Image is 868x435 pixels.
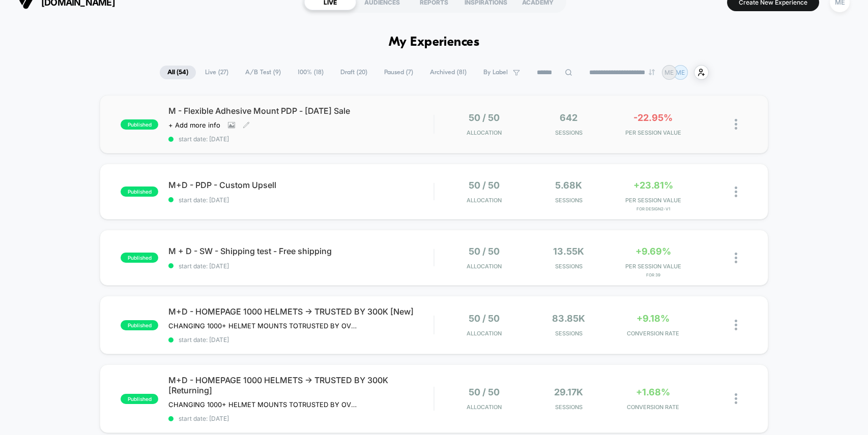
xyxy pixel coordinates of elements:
[614,197,693,204] span: PER SESSION VALUE
[554,387,583,397] span: 29.17k
[633,112,673,123] span: -22.95%
[614,129,693,136] span: PER SESSION VALUE
[469,246,500,257] span: 50 / 50
[168,415,433,422] span: start date: [DATE]
[529,263,609,270] span: Sessions
[467,197,502,204] span: Allocation
[168,336,433,344] span: start date: [DATE]
[333,66,375,79] span: Draft ( 20 )
[168,322,357,330] span: CHANGING 1000+ HELMET MOUNTS TOTRUSTED BY OVER 300,000 RIDERS ON HOMEPAGE DESKTOP AND MOBILE
[735,253,737,263] img: close
[160,66,196,79] span: All ( 54 )
[121,394,158,404] span: published
[290,66,331,79] span: 100% ( 18 )
[555,180,582,191] span: 5.68k
[469,313,500,324] span: 50 / 50
[469,112,500,123] span: 50 / 50
[467,263,502,270] span: Allocation
[469,180,500,191] span: 50 / 50
[676,69,685,76] p: ME
[168,400,357,409] span: CHANGING 1000+ HELMET MOUNTS TOTRUSTED BY OVER 300,000 RIDERS ON HOMEPAGE DESKTOP AND MOBILERETUR...
[553,246,584,257] span: 13.55k
[614,206,693,211] span: for Design2-V1
[121,119,158,130] span: published
[168,375,433,395] span: M+D - HOMEPAGE 1000 HELMETS -> TRUSTED BY 300K [Returning]
[121,253,158,263] span: published
[633,180,673,191] span: +23.81%
[614,330,693,337] span: CONVERSION RATE
[636,313,670,324] span: +9.18%
[168,121,220,129] span: + Add more info
[168,262,433,270] span: start date: [DATE]
[735,119,737,130] img: close
[121,187,158,197] span: published
[664,69,674,76] p: ME
[168,180,433,190] span: M+D - PDP - Custom Upsell
[389,35,480,50] h1: My Experiences
[238,66,288,79] span: A/B Test ( 9 )
[614,272,693,277] span: for 39
[483,69,508,76] span: By Label
[636,387,670,397] span: +1.68%
[168,106,433,116] span: M - Flexible Adhesive Mount PDP - [DATE] Sale
[168,306,433,317] span: M+D - HOMEPAGE 1000 HELMETS -> TRUSTED BY 300K [New]
[649,69,655,75] img: end
[552,313,585,324] span: 83.85k
[168,135,433,143] span: start date: [DATE]
[560,112,577,123] span: 642
[529,403,609,411] span: Sessions
[467,129,502,136] span: Allocation
[529,129,609,136] span: Sessions
[735,187,737,197] img: close
[168,196,433,204] span: start date: [DATE]
[467,330,502,337] span: Allocation
[422,66,474,79] span: Archived ( 81 )
[529,330,609,337] span: Sessions
[469,387,500,397] span: 50 / 50
[467,403,502,411] span: Allocation
[197,66,236,79] span: Live ( 27 )
[377,66,421,79] span: Paused ( 7 )
[121,320,158,330] span: published
[735,393,737,404] img: close
[529,197,609,204] span: Sessions
[735,320,737,330] img: close
[635,246,671,257] span: +9.69%
[614,263,693,270] span: PER SESSION VALUE
[168,246,433,256] span: M + D - SW - Shipping test - Free shipping
[614,403,693,411] span: CONVERSION RATE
